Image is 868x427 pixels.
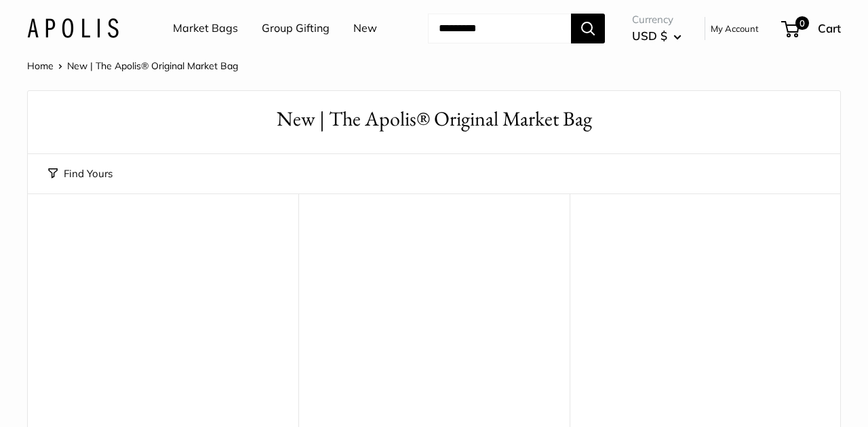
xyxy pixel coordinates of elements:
[711,20,759,37] a: My Account
[48,105,820,134] h1: New | The Apolis® Original Market Bag
[783,18,841,39] a: 0 Cart
[818,21,841,35] span: Cart
[353,18,377,39] a: New
[27,57,238,75] nav: Breadcrumb
[262,18,330,39] a: Group Gifting
[173,18,238,39] a: Market Bags
[67,60,238,72] span: New | The Apolis® Original Market Bag
[571,14,605,43] button: Search
[632,25,682,47] button: USD $
[428,14,571,43] input: Search...
[27,60,54,72] a: Home
[632,10,682,29] span: Currency
[632,29,667,43] span: USD $
[48,164,113,183] button: Find Yours
[795,16,809,30] span: 0
[27,18,119,38] img: Apolis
